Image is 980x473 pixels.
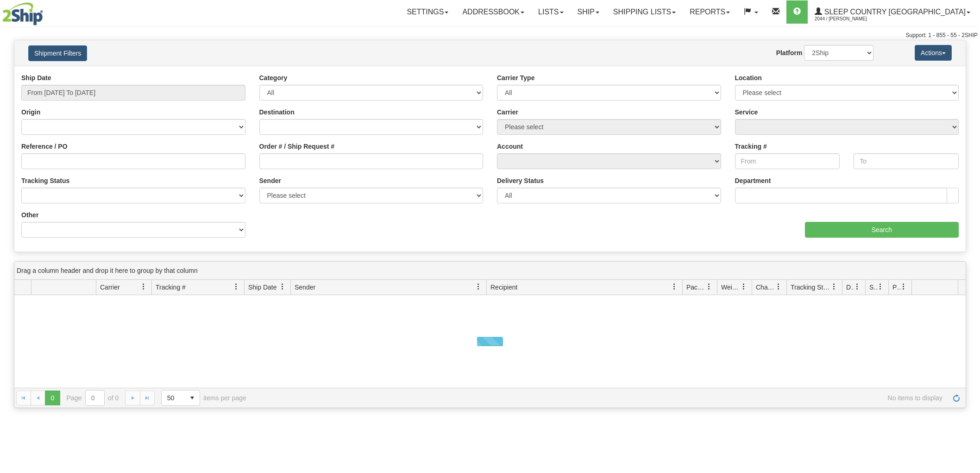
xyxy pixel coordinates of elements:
button: Actions [915,45,952,61]
div: grid grouping header [14,262,966,280]
span: No items to display [259,394,942,402]
button: Shipment Filters [28,45,87,61]
label: Platform [776,48,803,57]
a: Weight filter column settings [736,279,752,295]
label: Account [497,142,523,151]
label: Other [21,210,38,220]
a: Sleep Country [GEOGRAPHIC_DATA] 2044 / [PERSON_NAME] [808,0,977,24]
div: Support: 1 - 855 - 55 - 2SHIP [2,32,978,39]
label: Order # / Ship Request # [259,142,335,151]
a: Carrier filter column settings [136,279,151,295]
label: Carrier [497,107,518,117]
a: Shipping lists [606,0,683,24]
a: Recipient filter column settings [666,279,682,295]
label: Origin [21,107,40,117]
input: To [854,153,959,169]
a: Ship Date filter column settings [275,279,290,295]
span: Pickup Status [892,283,900,292]
a: Settings [400,0,455,24]
span: items per page [161,390,246,406]
label: Reference / PO [21,142,68,151]
label: Destination [259,107,295,117]
span: Charge [756,283,775,292]
label: Department [735,176,771,185]
a: Ship [571,0,606,24]
a: Shipment Issues filter column settings [873,279,888,295]
span: Carrier [100,283,120,292]
span: Packages [686,283,706,292]
a: Delivery Status filter column settings [849,279,865,295]
span: select [185,391,200,405]
span: Page 0 [45,391,60,405]
a: Packages filter column settings [701,279,717,295]
a: Lists [531,0,570,24]
span: Weight [721,283,741,292]
span: Page sizes drop down [161,390,200,406]
iframe: chat widget [959,189,979,284]
label: Carrier Type [497,73,534,82]
a: Tracking # filter column settings [228,279,244,295]
input: Search [805,222,959,238]
a: Tracking Status filter column settings [826,279,842,295]
span: Sender [295,283,315,292]
span: Page of 0 [67,390,119,406]
span: Delivery Status [846,283,854,292]
label: Tracking Status [21,176,69,185]
span: Tracking # [156,283,186,292]
a: Sender filter column settings [471,279,486,295]
label: Ship Date [21,73,51,82]
span: 50 [167,393,179,403]
span: 2044 / [PERSON_NAME] [815,14,884,24]
span: Recipient [490,283,517,292]
img: logo2044.jpg [2,2,43,25]
input: From [735,153,840,169]
span: Shipment Issues [869,283,877,292]
label: Tracking # [735,142,767,151]
a: Reports [683,0,737,24]
span: Ship Date [248,283,276,292]
label: Category [259,73,288,82]
label: Delivery Status [497,176,544,185]
label: Location [735,73,762,82]
a: Refresh [949,391,964,405]
span: Sleep Country [GEOGRAPHIC_DATA] [822,8,966,16]
span: Tracking Status [791,283,831,292]
label: Sender [259,176,281,185]
a: Addressbook [455,0,531,24]
a: Pickup Status filter column settings [896,279,911,295]
a: Charge filter column settings [771,279,786,295]
label: Service [735,107,758,117]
